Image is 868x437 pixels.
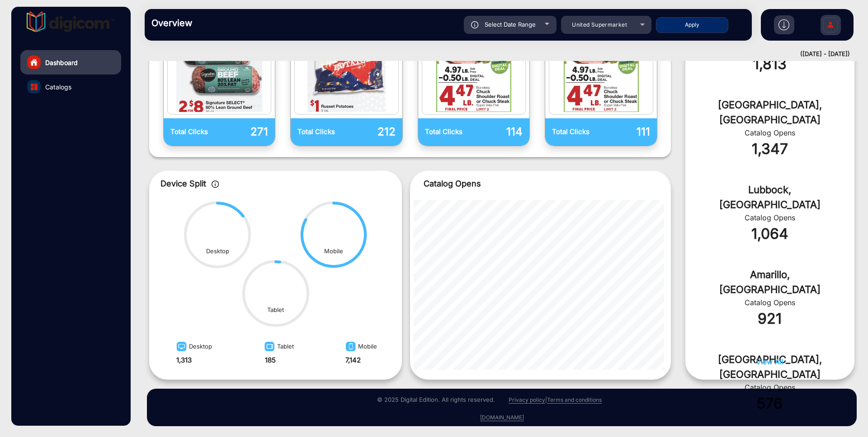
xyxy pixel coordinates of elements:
[45,58,78,67] span: Dashboard
[345,356,361,364] strong: 7,142
[509,396,545,404] a: Privacy policy
[545,396,547,403] a: |
[343,341,358,355] img: image
[45,82,71,92] span: Catalogs
[601,124,650,140] p: 111
[170,127,219,137] p: Total Clicks
[778,19,789,30] img: h2download.svg
[262,341,277,355] img: image
[206,247,229,256] div: Desktop
[699,182,841,212] div: Lubbock, [GEOGRAPHIC_DATA]
[480,414,524,421] a: [DOMAIN_NAME]
[699,53,841,75] div: 1,813
[20,50,121,74] a: Dashboard
[425,127,474,137] p: Total Clicks
[30,58,38,66] img: home
[170,13,269,112] img: catalog
[474,124,523,140] p: 114
[20,74,121,99] a: Catalogs
[31,84,38,90] img: catalog
[297,13,396,112] img: catalog
[219,124,268,140] p: 271
[485,21,536,28] span: Select Date Range
[425,13,524,112] img: catalog
[552,13,651,112] img: catalog
[212,181,219,188] img: icon
[297,127,346,137] p: Total Clicks
[324,247,343,256] div: Mobile
[699,393,841,414] div: 576
[699,138,841,160] div: 1,347
[267,306,284,315] div: Tablet
[656,17,728,33] button: Apply
[547,396,602,404] a: Terms and conditions
[424,177,657,190] p: Catalog Opens
[699,223,841,245] div: 1,064
[262,339,294,355] div: Tablet
[572,21,627,28] span: United Supermarket
[699,382,841,393] div: Catalog Opens
[176,356,192,364] strong: 1,313
[699,98,841,127] div: [GEOGRAPHIC_DATA], [GEOGRAPHIC_DATA]
[699,352,841,382] div: [GEOGRAPHIC_DATA], [GEOGRAPHIC_DATA]
[160,179,206,188] span: Device Split
[346,124,395,140] p: 212
[821,10,840,42] img: Sign%20Up.svg
[151,18,278,28] h3: Overview
[699,297,841,308] div: Catalog Opens
[343,339,377,355] div: Mobile
[27,11,115,32] img: vmg-logo
[756,357,783,366] span: View All
[699,267,841,297] div: Amarillo, [GEOGRAPHIC_DATA]
[377,396,495,403] small: © 2025 Digital Edition. All rights reserved.
[174,339,212,355] div: Desktop
[265,356,276,364] strong: 185
[699,308,841,330] div: 921
[552,127,601,137] p: Total Clicks
[756,356,783,375] button: View All
[136,50,850,59] div: ([DATE] - [DATE])
[699,212,841,223] div: Catalog Opens
[174,341,189,355] img: image
[699,127,841,138] div: Catalog Opens
[471,21,479,28] img: icon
